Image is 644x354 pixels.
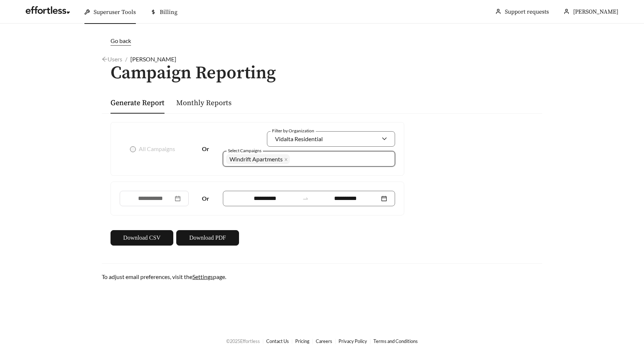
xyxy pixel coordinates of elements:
[111,99,164,108] a: Generate Report
[102,36,542,46] a: Go back
[102,273,226,280] span: To adjust email preferences, visit the page.
[176,230,239,246] button: Download PDF
[202,195,209,202] strong: Or
[111,230,173,246] button: Download CSV
[123,233,161,242] span: Download CSV
[176,99,232,108] a: Monthly Reports
[275,135,323,142] span: Vidalta Residential
[573,8,618,15] span: [PERSON_NAME]
[316,338,332,344] a: Careers
[229,155,283,162] span: Windrift Apartments
[102,64,542,83] h1: Campaign Reporting
[136,144,178,153] span: All Campaigns
[102,56,122,62] a: arrow-leftUsers
[226,338,260,344] span: © 2025 Effortless
[189,233,226,242] span: Download PDF
[94,8,136,16] span: Superuser Tools
[373,338,418,344] a: Terms and Conditions
[111,37,131,44] span: Go back
[505,8,549,15] a: Support requests
[192,273,213,280] a: Settings
[125,56,127,62] span: /
[102,56,108,62] span: arrow-left
[202,145,209,152] strong: Or
[130,56,176,62] span: [PERSON_NAME]
[266,338,289,344] a: Contact Us
[302,195,309,202] span: swap-right
[339,338,367,344] a: Privacy Policy
[160,8,177,16] span: Billing
[295,338,310,344] a: Pricing
[302,195,309,202] span: to
[284,158,288,162] span: close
